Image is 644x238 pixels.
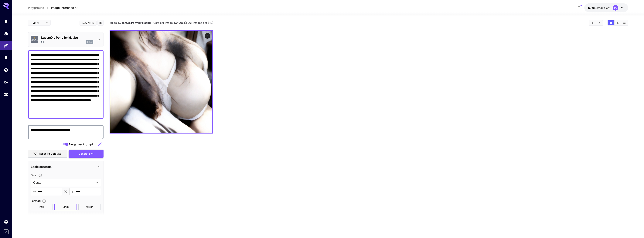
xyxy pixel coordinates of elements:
[69,142,93,147] span: Negative Prompt
[87,41,92,43] p: pony
[69,150,104,158] button: Generate
[596,20,603,25] button: Download All
[4,80,8,85] div: API Keys
[589,20,596,25] button: Clear Images
[4,31,8,36] div: Models
[615,20,621,25] button: Show images in video view
[78,204,101,210] button: WEBP
[28,5,44,10] a: Playground
[110,21,151,24] span: Model:
[33,190,36,194] span: W
[4,219,8,224] div: Settings
[4,55,8,60] div: Library
[41,199,47,203] button: Choose the file format for the output image.
[596,6,610,9] span: credits left
[72,190,74,194] span: H
[41,41,44,43] p: 0.1
[589,20,603,26] div: Clear ImagesDownload All
[80,20,97,26] button: Copy AIR ID
[79,151,90,156] span: Generate
[31,199,41,202] span: Format :
[31,40,38,42] span: NSFW Content
[32,21,43,25] span: Editor
[118,21,151,24] b: LucentXL Pony by klaabu
[584,3,628,12] button: $0.05PL
[99,21,102,25] button: Add to library
[31,34,101,45] div: ⚠️Warning:NSFW ContentLucentXL Pony by klaabu0.1pony
[4,92,8,97] div: Usage
[34,37,35,39] span: ⚠️
[28,5,51,10] nav: breadcrumb
[4,19,8,24] div: Home
[588,6,610,10] div: $0.05
[153,21,213,24] span: Cost per image: $ (1,961 images per $10)
[204,33,210,39] div: Actions
[607,20,628,26] div: Show images in grid viewShow images in video viewShow images in list view
[613,5,618,11] div: PL
[588,6,596,9] span: $0.05
[54,204,77,210] button: JPEG
[4,68,8,72] div: Wallet
[51,5,74,10] span: Image Inference
[621,20,628,25] button: Show images in list view
[28,150,67,158] button: Reset to defaults
[4,229,9,234] button: Expand sidebar
[41,35,93,40] p: LucentXL Pony by klaabu
[31,164,52,169] p: Basic controls
[110,31,212,133] img: 2Q==
[31,174,37,177] span: Size :
[32,39,36,40] span: Warning:
[37,174,44,177] button: Adjust the dimensions of the generated image by specifying its width and height in pixels, or sel...
[152,21,152,25] p: ·
[608,20,614,25] button: Show images in grid view
[31,162,101,171] div: Basic controls
[33,180,95,185] span: Custom
[4,43,8,48] div: Playground
[31,204,53,210] button: PNG
[176,21,185,24] b: 0.0051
